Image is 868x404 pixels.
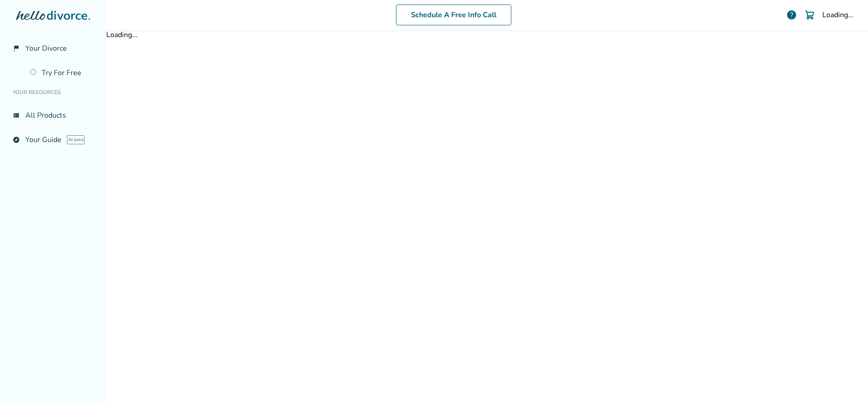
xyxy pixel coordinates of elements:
[7,105,99,126] a: view_listAll Products
[786,10,797,20] a: help
[7,83,99,101] li: Your Resources
[13,136,20,143] span: explore
[13,112,20,119] span: view_list
[106,30,868,40] div: Loading...
[822,10,854,20] div: Loading...
[7,38,99,59] a: flag_2Your Divorce
[396,5,511,25] a: Schedule A Free Info Call
[25,43,67,53] span: Your Divorce
[67,135,85,144] span: AI beta
[13,45,20,52] span: flag_2
[24,62,99,83] a: Try For Free
[7,129,99,150] a: exploreYour GuideAI beta
[804,10,815,20] img: Cart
